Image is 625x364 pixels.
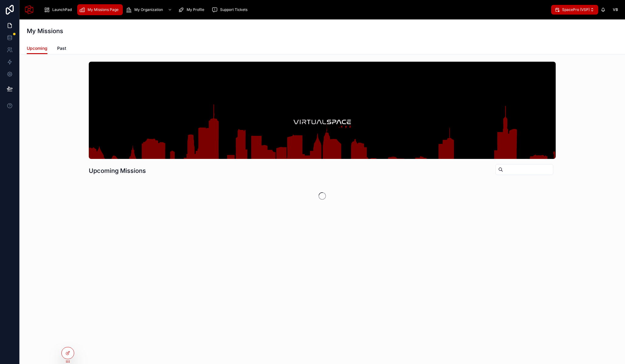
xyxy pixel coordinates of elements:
[88,7,119,12] span: My Missions Page
[24,5,34,15] img: App logo
[39,3,551,16] div: scrollable content
[52,7,72,12] span: LaunchPad
[27,27,63,35] h1: My Missions
[551,5,598,15] button: SpacePro (VSP)
[77,4,123,15] a: My Missions Page
[134,7,163,12] span: My Organization
[27,43,47,54] a: Upcoming
[176,4,209,15] a: My Profile
[57,45,66,51] span: Past
[124,4,175,15] a: My Organization
[562,7,590,12] span: SpacePro (VSP)
[27,45,47,51] span: Upcoming
[89,167,146,175] h1: Upcoming Missions
[57,43,66,55] a: Past
[187,7,204,12] span: My Profile
[210,4,252,15] a: Support Tickets
[613,7,618,12] span: VB
[220,7,247,12] span: Support Tickets
[42,4,76,15] a: LaunchPad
